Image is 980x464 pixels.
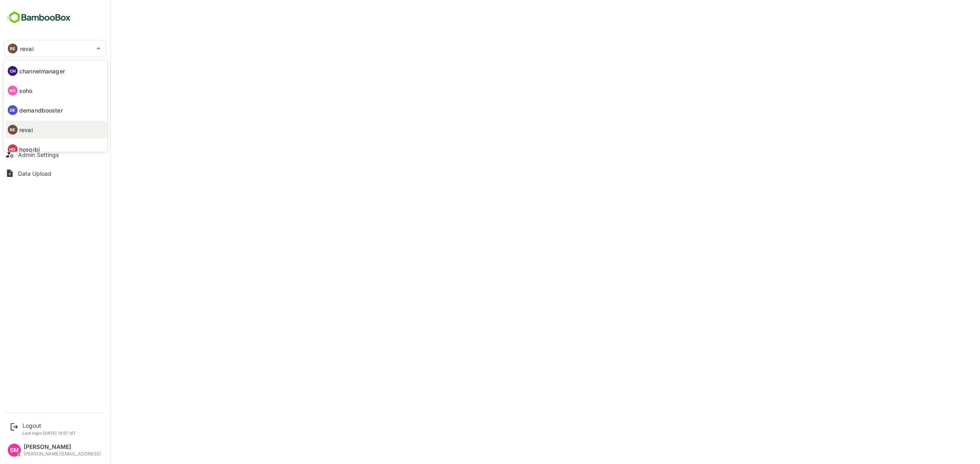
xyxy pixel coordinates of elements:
p: revai [19,126,33,134]
div: DE [8,105,18,115]
div: CH [8,66,18,76]
p: demandbooster [19,106,63,115]
p: soho [19,86,33,95]
div: RE [8,125,18,135]
p: hospibi [19,145,40,154]
div: SO [8,86,18,95]
div: HO [8,144,18,154]
p: channelmanager [19,67,65,75]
